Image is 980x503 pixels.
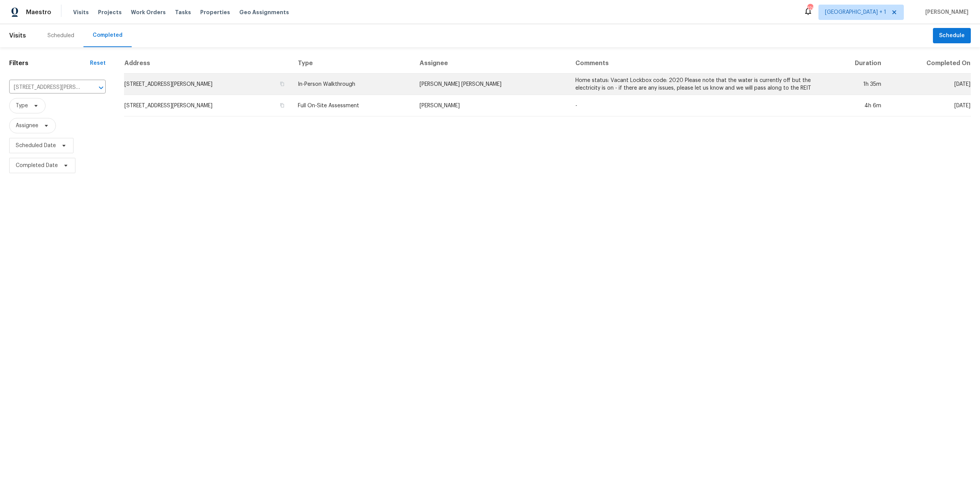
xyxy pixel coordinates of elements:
td: In-Person Walkthrough [292,74,413,95]
th: Completed On [887,53,971,74]
input: Search for an address... [9,82,84,93]
div: Reset [90,59,106,67]
th: Type [292,53,413,74]
span: Projects [98,8,122,16]
span: Work Orders [131,8,166,16]
div: Scheduled [47,32,74,39]
button: Copy Address [279,102,286,109]
span: Schedule [939,31,965,41]
th: Assignee [413,53,569,74]
span: Tasks [175,10,191,15]
span: [GEOGRAPHIC_DATA] + 1 [825,8,886,16]
button: Copy Address [279,80,286,87]
span: [PERSON_NAME] [922,8,969,16]
td: [STREET_ADDRESS][PERSON_NAME] [124,95,292,116]
button: Open [96,82,106,93]
span: Visits [73,8,89,16]
td: [DATE] [887,74,971,95]
td: [DATE] [887,95,971,116]
span: Geo Assignments [239,8,289,16]
span: Scheduled Date [16,142,56,149]
td: [STREET_ADDRESS][PERSON_NAME] [124,74,292,95]
td: 4h 6m [823,95,887,116]
td: 1h 35m [823,74,887,95]
th: Address [124,53,292,74]
td: [PERSON_NAME] [413,95,569,116]
span: Completed Date [16,162,58,169]
th: Duration [823,53,887,74]
span: Assignee [16,122,38,129]
td: Full On-Site Assessment [292,95,413,116]
th: Comments [569,53,823,74]
td: - [569,95,823,116]
span: Maestro [26,8,51,16]
div: 126 [807,5,813,12]
div: Completed [93,31,122,39]
td: Home status: Vacant Lockbox code: 2020 Please note that the water is currently off but the electr... [569,74,823,95]
span: Visits [9,27,26,44]
td: [PERSON_NAME] [PERSON_NAME] [413,74,569,95]
button: Schedule [933,28,971,44]
span: Type [16,102,28,110]
span: Properties [200,8,230,16]
h1: Filters [9,59,90,67]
